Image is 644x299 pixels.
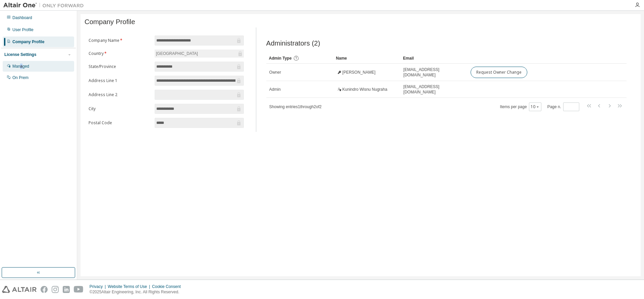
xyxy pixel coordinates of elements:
[90,284,108,289] div: Privacy
[12,64,29,69] div: Managed
[403,53,465,64] div: Email
[89,106,151,111] label: City
[89,51,151,56] label: Country
[63,286,70,293] img: linkedin.svg
[52,286,59,293] img: instagram.svg
[12,39,44,45] div: Company Profile
[342,87,387,92] span: Kunindro Wisnu Nugraha
[90,289,185,295] p: © 2025 Altair Engineering, Inc. All Rights Reserved.
[74,286,84,293] img: youtube.svg
[547,102,579,111] span: Page n.
[342,70,376,75] span: [PERSON_NAME]
[4,52,36,57] div: License Settings
[269,70,281,75] span: Owner
[41,286,48,293] img: facebook.svg
[500,102,541,111] span: Items per page
[269,56,292,61] span: Admin Type
[269,104,322,109] span: Showing entries 1 through 2 of 2
[155,50,244,58] div: [GEOGRAPHIC_DATA]
[12,27,34,32] div: User Profile
[269,87,281,92] span: Admin
[2,286,37,293] img: altair_logo.svg
[471,67,527,78] button: Request Owner Change
[336,53,398,64] div: Name
[266,40,320,47] span: Administrators (2)
[155,50,199,57] div: [GEOGRAPHIC_DATA]
[89,92,151,97] label: Address Line 2
[12,75,29,80] div: On Prem
[108,284,152,289] div: Website Terms of Use
[89,38,151,43] label: Company Name
[404,67,465,78] span: [EMAIL_ADDRESS][DOMAIN_NAME]
[404,84,465,95] span: [EMAIL_ADDRESS][DOMAIN_NAME]
[152,284,184,289] div: Cookie Consent
[89,78,151,83] label: Address Line 1
[12,15,32,20] div: Dashboard
[89,120,151,126] label: Postal Code
[89,64,151,69] label: State/Province
[85,18,135,26] span: Company Profile
[3,2,87,9] img: Altair One
[531,104,540,109] button: 10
